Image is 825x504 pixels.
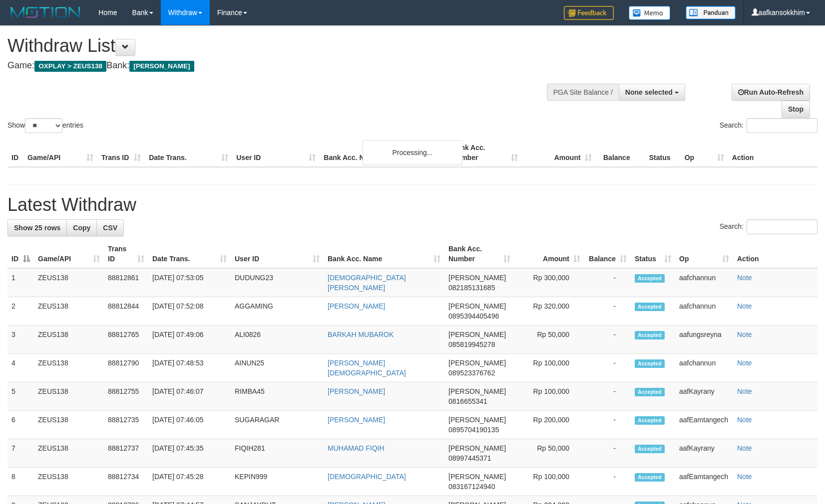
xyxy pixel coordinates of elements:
td: - [584,382,631,411]
span: [PERSON_NAME] [129,61,194,72]
td: aafchannun [675,354,733,382]
td: [DATE] 07:46:05 [148,411,231,439]
th: Balance: activate to sort column ascending [584,240,631,268]
td: - [584,354,631,382]
a: [PERSON_NAME] [328,302,385,310]
span: [PERSON_NAME] [448,274,506,282]
td: 3 [7,326,34,354]
label: Search: [720,118,818,133]
td: [DATE] 07:45:35 [148,439,231,468]
td: Rp 320,000 [514,297,584,326]
td: 88812844 [104,297,148,326]
input: Search: [747,219,818,234]
td: Rp 50,000 [514,439,584,468]
th: Balance [596,139,645,167]
img: Feedback.jpg [564,6,614,20]
td: FIQIH281 [231,439,324,468]
span: [PERSON_NAME] [448,444,506,452]
span: Accepted [635,473,665,482]
span: Copy 089523376762 to clipboard [448,369,495,377]
td: - [584,326,631,354]
th: Action [728,139,818,167]
td: aafchannun [675,297,733,326]
th: Bank Acc. Name [320,139,447,167]
td: 88812755 [104,382,148,411]
td: - [584,439,631,468]
span: CSV [103,224,117,232]
td: Rp 100,000 [514,468,584,496]
a: MUHAMAD FIQIH [328,444,385,452]
span: Copy 0895704190135 to clipboard [448,426,499,434]
th: Op: activate to sort column ascending [675,240,733,268]
td: aafungsreyna [675,326,733,354]
td: Rp 200,000 [514,411,584,439]
span: [PERSON_NAME] [448,473,506,481]
td: RIMBA45 [231,382,324,411]
td: Rp 50,000 [514,326,584,354]
td: SUGARAGAR [231,411,324,439]
th: ID [7,139,23,167]
td: ZEUS138 [34,411,104,439]
td: ZEUS138 [34,354,104,382]
td: ALI0826 [231,326,324,354]
th: Trans ID: activate to sort column ascending [104,240,148,268]
span: [PERSON_NAME] [448,331,506,338]
span: Copy 085819945278 to clipboard [448,340,495,348]
th: Game/API [23,139,97,167]
td: [DATE] 07:49:06 [148,326,231,354]
a: Note [737,274,752,282]
td: ZEUS138 [34,297,104,326]
div: Processing... [363,140,462,165]
td: ZEUS138 [34,468,104,496]
td: ZEUS138 [34,268,104,297]
td: [DATE] 07:46:07 [148,382,231,411]
select: Showentries [25,118,62,133]
td: - [584,297,631,326]
h1: Latest Withdraw [7,195,818,215]
a: [PERSON_NAME] [328,416,385,424]
td: DUDUNG23 [231,268,324,297]
th: Bank Acc. Number: activate to sort column ascending [444,240,514,268]
td: - [584,268,631,297]
td: ZEUS138 [34,439,104,468]
span: Accepted [635,359,665,368]
a: CSV [96,219,124,236]
td: 88812861 [104,268,148,297]
td: aafKayrany [675,382,733,411]
span: Accepted [635,303,665,311]
td: 7 [7,439,34,468]
td: ZEUS138 [34,326,104,354]
th: Trans ID [97,139,145,167]
th: Amount [522,139,596,167]
td: 88812734 [104,468,148,496]
td: aafEamtangech [675,411,733,439]
td: aafEamtangech [675,468,733,496]
span: OXPLAY > ZEUS138 [34,61,106,72]
span: Accepted [635,445,665,453]
img: Button%20Memo.svg [629,6,671,20]
th: Action [733,240,818,268]
a: [PERSON_NAME][DEMOGRAPHIC_DATA] [328,359,406,377]
td: aafKayrany [675,439,733,468]
a: Show 25 rows [7,219,67,236]
td: 88812790 [104,354,148,382]
a: [DEMOGRAPHIC_DATA][PERSON_NAME] [328,274,406,292]
th: ID: activate to sort column descending [7,240,34,268]
h4: Game: Bank: [7,61,540,71]
td: 88812735 [104,411,148,439]
a: [DEMOGRAPHIC_DATA] [328,473,406,481]
span: Copy 0895394405496 to clipboard [448,312,499,320]
span: Copy 08997445371 to clipboard [448,454,491,462]
td: 1 [7,268,34,297]
th: Date Trans.: activate to sort column ascending [148,240,231,268]
img: MOTION_logo.png [7,5,83,20]
a: Stop [782,101,810,118]
td: KEPIN999 [231,468,324,496]
td: 88812765 [104,326,148,354]
input: Search: [747,118,818,133]
th: Op [681,139,728,167]
td: 2 [7,297,34,326]
img: panduan.png [686,6,736,19]
a: Run Auto-Refresh [732,84,810,101]
th: Date Trans. [145,139,232,167]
